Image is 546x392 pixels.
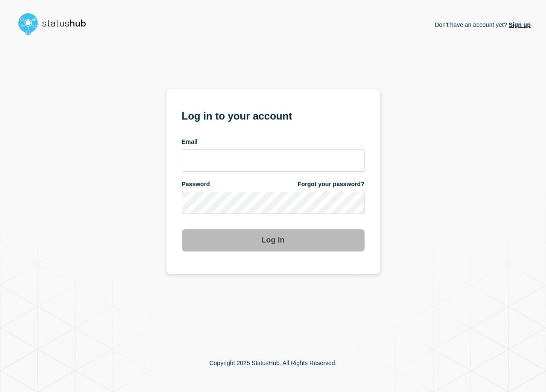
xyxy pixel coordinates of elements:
span: Email [182,138,198,146]
button: Log in [182,229,365,252]
a: Sign up [507,21,531,28]
p: Don't have an account yet? [435,15,531,35]
p: Copyright 2025 StatusHub. All Rights Reserved. [209,360,336,366]
h1: Log in to your account [182,107,365,123]
a: Forgot your password? [298,180,364,188]
input: password input [182,192,365,214]
img: StatusHub logo [15,10,96,38]
span: Password [182,180,210,188]
input: email input [182,149,365,172]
